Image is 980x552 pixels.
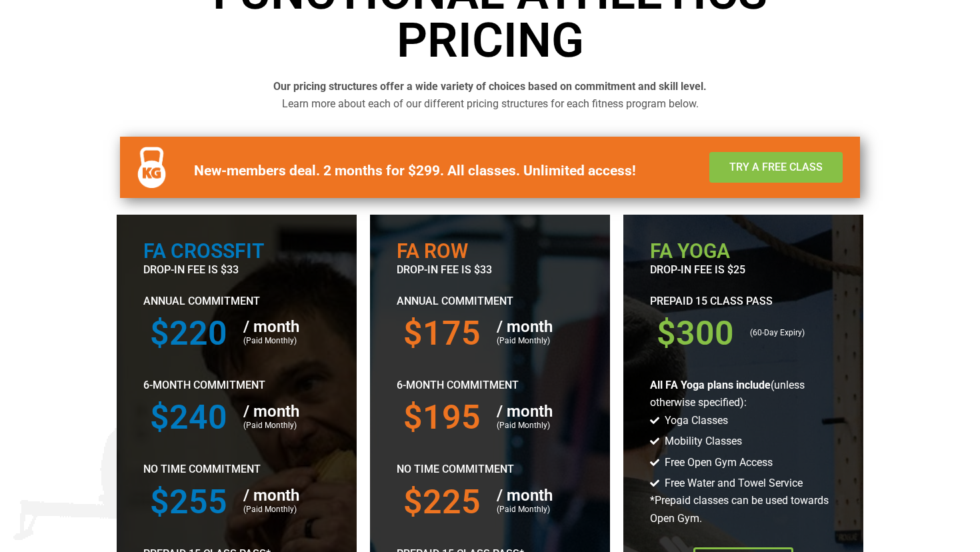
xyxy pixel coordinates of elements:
[497,335,577,348] p: (Paid Monthly)
[729,162,823,173] span: Try a Free Class
[657,317,737,350] h3: $300
[497,403,577,419] h5: / month
[497,503,577,517] p: (Paid Monthly)
[243,487,323,503] h5: / month
[397,261,583,279] p: drop-in fee is $33
[397,241,583,261] h2: FA ROW
[650,241,837,261] h2: FA Yoga
[497,319,577,335] h5: / month
[282,97,699,110] span: Learn more about each of our different pricing structures for each fitness program below.
[143,461,330,478] p: No Time Commitment
[143,261,330,279] p: drop-in fee is $33
[650,261,837,279] p: drop-in fee is $25
[650,379,771,391] b: All FA Yoga plans include
[243,403,323,419] h5: / month
[243,319,323,335] h5: / month
[397,377,583,394] p: 6-Month Commitment
[650,492,837,527] p: *Prepaid classes can be used towards Open Gym.
[661,454,773,471] span: Free Open Gym Access
[397,293,583,310] p: Annual Commitment
[497,487,577,503] h5: / month
[143,241,330,261] h2: FA Crossfit
[243,419,323,433] p: (Paid Monthly)
[497,419,577,433] p: (Paid Monthly)
[661,433,742,450] span: Mobility Classes
[243,503,323,517] p: (Paid Monthly)
[243,335,323,348] p: (Paid Monthly)
[150,485,230,519] h3: $255
[397,461,583,478] p: No Time Commitment
[661,412,728,429] span: Yoga Classes
[150,317,230,350] h3: $220
[150,401,230,434] h3: $240
[143,293,330,310] p: Annual Commitment
[403,485,483,519] h3: $225
[650,293,837,310] p: Prepaid 15 Class Pass
[709,152,843,183] a: Try a Free Class
[194,163,636,179] b: New-members deal. 2 months for $299. All classes. Unlimited access!
[143,377,330,394] p: 6-Month Commitment
[273,80,707,93] b: Our pricing structures offer a wide variety of choices based on commitment and skill level.
[750,327,830,340] p: (60-Day Expiry)
[650,377,837,412] p: (unless otherwise specified):
[403,401,483,434] h3: $195
[403,317,483,350] h3: $175
[661,475,803,492] span: Free Water and Towel Service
